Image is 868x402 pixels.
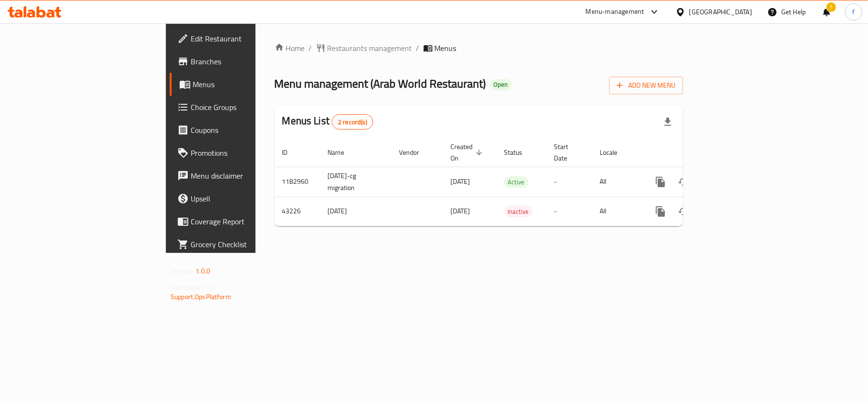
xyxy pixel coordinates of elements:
button: Add New Menu [609,77,683,94]
div: Inactive [504,206,533,217]
span: Locale [600,147,630,158]
nav: breadcrumb [275,42,683,54]
span: Coupons [191,124,303,136]
td: - [547,197,592,226]
a: Coverage Report [170,210,311,233]
span: [DATE] [451,205,470,217]
button: Change Status [672,171,695,193]
span: Menu disclaimer [191,170,303,181]
span: 1.0.0 [195,265,210,277]
button: more [649,200,672,223]
span: ID [282,147,300,158]
a: Grocery Checklist [170,233,311,256]
li: / [416,42,419,54]
a: Promotions [170,141,311,164]
span: Vendor [399,147,432,158]
td: [DATE]-cg migration [320,167,392,197]
a: Branches [170,50,311,73]
a: Support.OpsPlatform [171,291,231,303]
table: enhanced table [275,138,748,226]
button: more [649,171,672,193]
td: - [547,167,592,197]
td: All [592,197,642,226]
div: Total records count [332,114,373,130]
a: Restaurants management [316,42,412,54]
span: Inactive [504,206,533,217]
span: Edit Restaurant [191,33,303,44]
span: Restaurants management [327,42,412,54]
a: Upsell [170,187,311,210]
span: [DATE] [451,175,470,188]
div: [GEOGRAPHIC_DATA] [689,7,752,17]
td: All [592,167,642,197]
span: 2 record(s) [332,118,373,127]
span: Upsell [191,193,303,204]
div: Menu-management [586,6,644,18]
span: Choice Groups [191,101,303,113]
span: Status [504,147,535,158]
div: Open [490,79,512,90]
span: Branches [191,56,303,67]
span: Grocery Checklist [191,239,303,250]
span: Open [490,80,512,89]
span: Menus [193,79,303,90]
span: Coverage Report [191,216,303,227]
span: Name [328,147,357,158]
span: Created On [451,141,485,164]
th: Actions [642,138,748,167]
a: Menus [170,73,311,96]
span: Active [504,177,529,188]
span: Add New Menu [617,80,675,91]
a: Choice Groups [170,96,311,119]
td: [DATE] [320,197,392,226]
a: Menu disclaimer [170,164,311,187]
span: Get support on: [171,281,214,293]
a: Edit Restaurant [170,27,311,50]
a: Coupons [170,119,311,141]
span: Promotions [191,147,303,159]
button: Change Status [672,200,695,223]
span: Menus [435,42,457,54]
span: Start Date [554,141,581,164]
div: Export file [656,111,679,133]
span: f [852,7,855,17]
h2: Menus List [282,114,373,130]
span: Version: [171,265,194,277]
span: Menu management ( Arab World Restaurant ) [275,73,486,94]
